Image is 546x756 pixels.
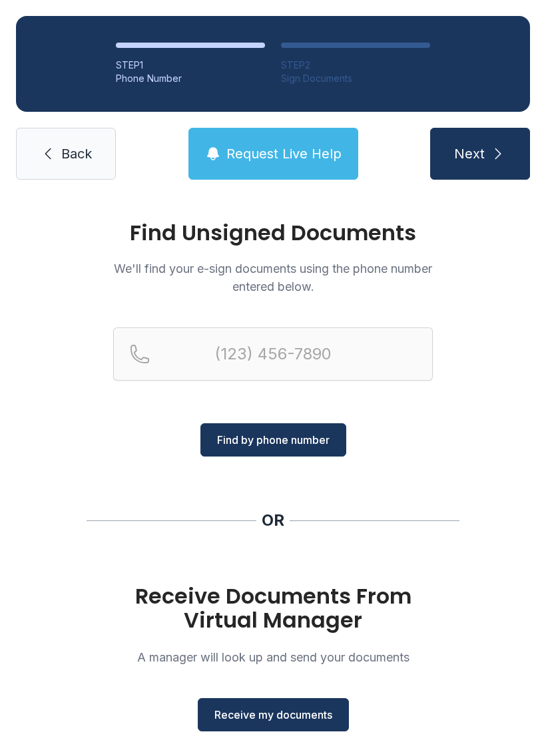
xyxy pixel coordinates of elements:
[262,510,284,531] div: OR
[113,260,433,295] p: We'll find your e-sign documents using the phone number entered below.
[113,222,433,244] h1: Find Unsigned Documents
[113,648,433,666] p: A manager will look up and send your documents
[226,144,342,163] span: Request Live Help
[454,144,485,163] span: Next
[281,72,430,85] div: Sign Documents
[116,59,265,72] div: STEP 1
[116,72,265,85] div: Phone Number
[113,584,433,632] h1: Receive Documents From Virtual Manager
[113,327,433,381] input: Reservation phone number
[214,707,332,723] span: Receive my documents
[281,59,430,72] div: STEP 2
[217,432,330,448] span: Find by phone number
[61,144,92,163] span: Back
